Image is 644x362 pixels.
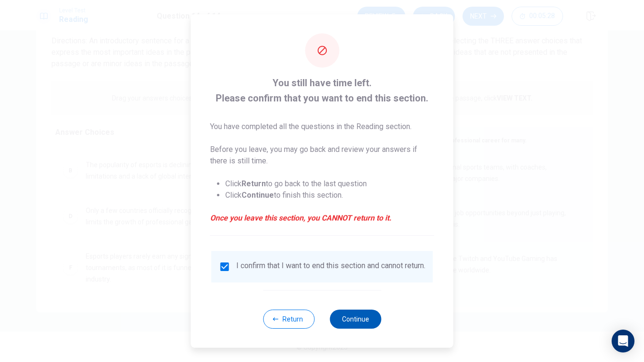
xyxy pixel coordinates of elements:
li: Click to finish this section. [225,190,434,201]
button: Continue [330,310,381,329]
span: You still have time left. Please confirm that you want to end this section. [210,75,434,106]
p: You have completed all the questions in the Reading section. [210,121,434,132]
strong: Return [241,179,266,188]
li: Click to go back to the last question [225,178,434,190]
div: I confirm that I want to end this section and cannot return. [236,261,425,272]
em: Once you leave this section, you CANNOT return to it. [210,212,434,224]
p: Before you leave, you may go back and review your answers if there is still time. [210,144,434,167]
div: Open Intercom Messenger [612,330,634,352]
strong: Continue [241,191,274,200]
button: Return [263,310,314,329]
